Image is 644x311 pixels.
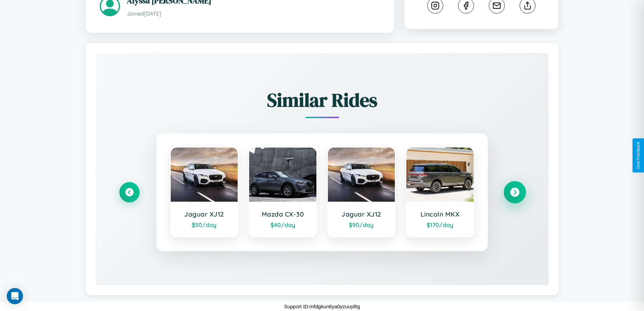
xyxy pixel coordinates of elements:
[256,221,310,228] div: $ 40 /day
[177,221,231,228] div: $ 50 /day
[413,221,467,228] div: $ 170 /day
[284,302,360,311] p: Support ID: mfdgkun6ya0yzuuyl8g
[7,288,23,304] div: Open Intercom Messenger
[119,87,525,113] h2: Similar Rides
[177,210,231,218] h3: Jaguar XJ12
[335,210,388,218] h3: Jaguar XJ12
[256,210,310,218] h3: Mazda CX-30
[413,210,467,218] h3: Lincoln MKX
[248,147,317,238] a: Mazda CX-30$40/day
[636,142,641,169] div: Give Feedback
[335,221,388,228] div: $ 90 /day
[170,147,239,238] a: Jaguar XJ12$50/day
[127,9,380,19] p: Joined [DATE]
[327,147,396,238] a: Jaguar XJ12$90/day
[406,147,474,238] a: Lincoln MKX$170/day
